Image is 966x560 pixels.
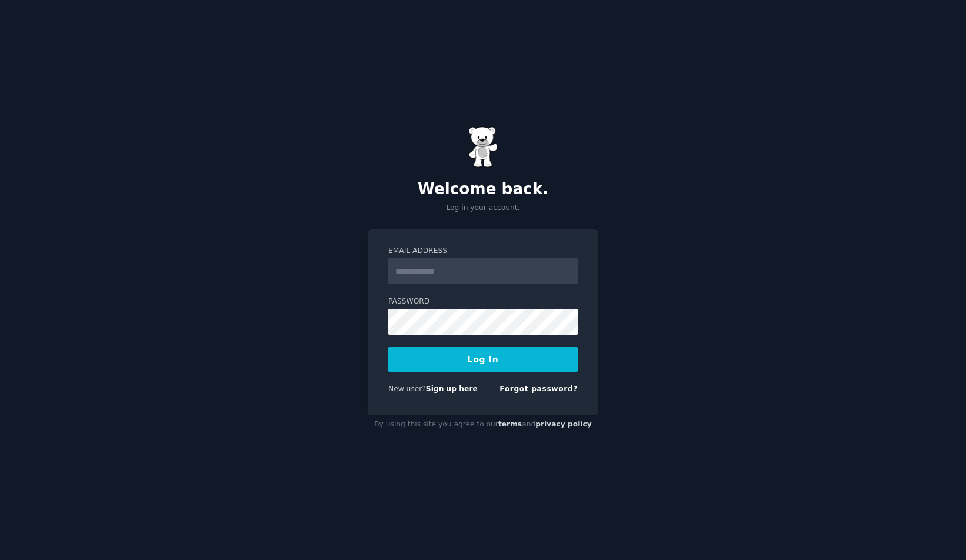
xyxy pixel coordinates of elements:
a: terms [498,420,522,428]
h2: Welcome back. [368,180,598,199]
img: Gummy Bear [468,126,498,168]
span: New user? [388,385,426,393]
label: Password [388,296,578,307]
a: Sign up here [426,385,478,393]
div: By using this site you agree to our and [368,415,598,434]
p: Log in your account. [368,203,598,214]
button: Log In [388,347,578,372]
label: Email Address [388,246,578,256]
a: privacy policy [535,420,592,428]
a: Forgot password? [499,385,578,393]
